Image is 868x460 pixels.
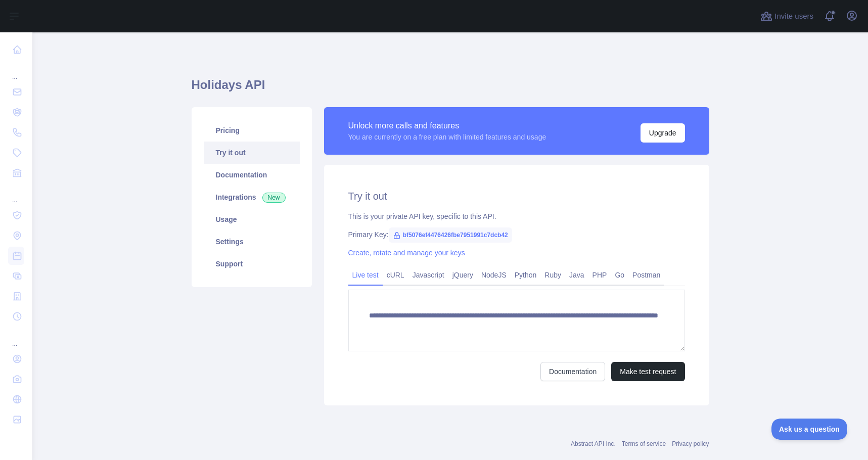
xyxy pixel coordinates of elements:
a: Support [204,253,300,275]
div: Unlock more calls and features [348,120,546,132]
div: ... [8,61,24,81]
div: ... [8,184,24,204]
a: Integrations New [204,186,300,208]
a: Settings [204,231,300,253]
a: Pricing [204,119,300,142]
a: cURL [383,267,408,283]
a: Usage [204,208,300,231]
a: Privacy policy [672,440,709,447]
a: Abstract API Inc. [571,440,616,447]
a: Documentation [540,362,605,381]
div: You are currently on a free plan with limited features and usage [348,132,546,142]
div: Primary Key: [348,229,685,240]
a: Documentation [204,164,300,186]
a: Java [565,267,588,283]
a: Python [511,267,541,283]
a: Javascript [408,267,448,283]
button: Upgrade [641,123,685,143]
a: Try it out [204,142,300,164]
a: Go [611,267,628,283]
a: Live test [348,267,383,283]
a: NodeJS [477,267,511,283]
button: Make test request [611,362,684,381]
span: New [262,193,286,203]
a: Ruby [540,267,565,283]
span: bf5076ef4476426fbe7951991c7dcb42 [389,227,512,243]
span: Invite users [774,11,813,22]
div: ... [8,328,24,348]
div: This is your private API key, specific to this API. [348,211,685,221]
a: Postman [628,267,664,283]
h1: Holidays API [192,77,709,101]
a: PHP [588,267,611,283]
button: Invite users [758,8,815,24]
h2: Try it out [348,189,685,203]
a: jQuery [448,267,477,283]
a: Create, rotate and manage your keys [348,249,465,257]
a: Terms of service [622,440,666,447]
iframe: Toggle Customer Support [771,419,848,440]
